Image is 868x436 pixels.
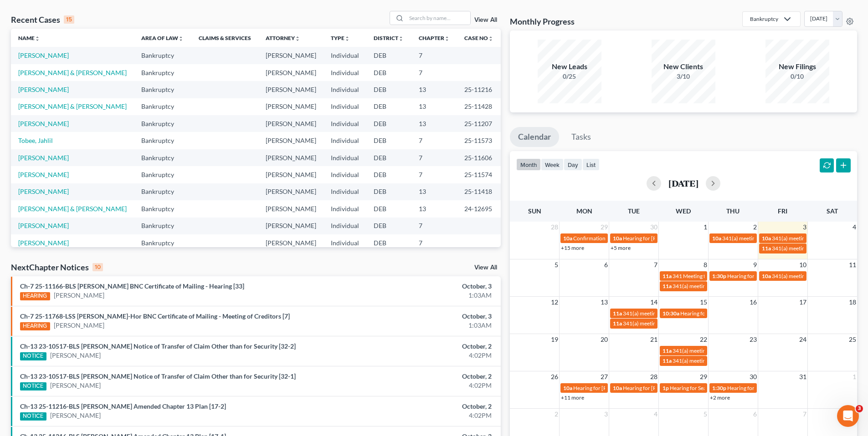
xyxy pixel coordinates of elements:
td: Individual [324,218,366,234]
div: 1:03AM [340,321,492,330]
td: DEB [366,81,411,98]
span: 21 [649,334,658,345]
input: Search by name... [406,11,470,25]
span: 3 [856,405,863,412]
div: Recent Cases [11,14,74,25]
td: 7 [411,234,457,251]
td: 13 [411,81,457,98]
span: 7 [802,409,807,420]
td: [PERSON_NAME] [258,218,324,234]
div: October, 3 [340,312,492,321]
a: Tasks [563,127,599,147]
a: Nameunfold_more [18,35,40,41]
span: 28 [550,222,559,233]
span: 341(a) meeting for [PERSON_NAME] [623,310,711,317]
td: 25-11428 [457,98,501,115]
a: +11 more [561,394,584,401]
span: 1:30p [712,385,726,391]
span: 19 [550,334,559,345]
span: Sat [827,207,838,215]
div: NOTICE [20,352,46,360]
span: Fri [778,207,787,215]
td: Individual [324,81,366,98]
td: 7 [411,132,457,149]
a: +2 more [710,394,730,401]
a: [PERSON_NAME] [50,381,101,390]
span: 5 [554,259,559,270]
span: 17 [798,297,807,308]
td: 25-11606 [457,149,501,166]
span: 11a [663,273,672,279]
a: Typeunfold_more [331,35,350,41]
a: [PERSON_NAME] [18,51,69,59]
h2: [DATE] [668,178,699,188]
div: October, 2 [340,372,492,381]
div: October, 3 [340,282,492,291]
button: list [582,158,600,171]
button: day [564,158,582,171]
span: Confirmation Hearing for [PERSON_NAME] & [PERSON_NAME] [573,235,726,242]
td: Individual [324,183,366,200]
span: 8 [703,259,708,270]
td: DEB [366,218,411,234]
div: New Leads [538,61,601,72]
a: +15 more [561,244,584,251]
span: 10a [613,385,622,391]
td: Bankruptcy [134,183,191,200]
span: 29 [699,371,708,382]
td: 25-11573 [457,132,501,149]
span: Tue [628,207,640,215]
td: DEB [366,47,411,64]
span: 1 [852,371,857,382]
span: 10a [563,235,572,242]
span: 11a [613,310,622,317]
span: 23 [749,334,758,345]
i: unfold_more [488,36,493,41]
span: 10a [563,385,572,391]
span: 31 [798,371,807,382]
span: 18 [848,297,857,308]
span: 27 [600,371,609,382]
span: 3 [802,222,807,233]
td: Individual [324,200,366,217]
div: New Filings [765,61,829,72]
span: 9 [752,259,758,270]
a: [PERSON_NAME] [18,188,69,195]
td: 13 [411,200,457,217]
td: [PERSON_NAME] [258,200,324,217]
iframe: Intercom live chat [837,405,859,427]
td: 25-11216 [457,81,501,98]
td: Bankruptcy [134,149,191,166]
td: DEB [366,132,411,149]
span: 341(a) meeting for [PERSON_NAME] [772,235,860,242]
td: 7 [411,47,457,64]
a: [PERSON_NAME] [54,321,104,330]
span: 341 Meeting for [PERSON_NAME] [673,273,755,279]
span: Hearing for United States of America Rugby Football Union, Ltd [680,310,830,317]
div: NOTICE [20,382,46,390]
a: [PERSON_NAME] [18,120,69,127]
td: DEB [366,98,411,115]
div: 0/25 [538,72,601,81]
span: Hearing for [PERSON_NAME] [573,385,644,391]
td: Bankruptcy [134,132,191,149]
td: Bankruptcy [134,64,191,81]
a: [PERSON_NAME] & [PERSON_NAME] [18,102,127,110]
td: DEB [366,183,411,200]
span: 341(a) meeting for [PERSON_NAME] [772,245,860,252]
a: [PERSON_NAME] [50,411,101,420]
span: 1:30p [712,273,726,279]
span: 12 [550,297,559,308]
td: 7 [411,64,457,81]
span: Mon [576,207,592,215]
span: 341(a) meeting for [PERSON_NAME] [673,347,760,354]
td: [PERSON_NAME] [258,115,324,132]
td: Individual [324,234,366,251]
span: 22 [699,334,708,345]
span: 29 [600,222,609,233]
span: 4 [653,409,658,420]
div: 4:02PM [340,351,492,360]
td: DEB [366,115,411,132]
td: DEB [366,64,411,81]
span: 30 [749,371,758,382]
